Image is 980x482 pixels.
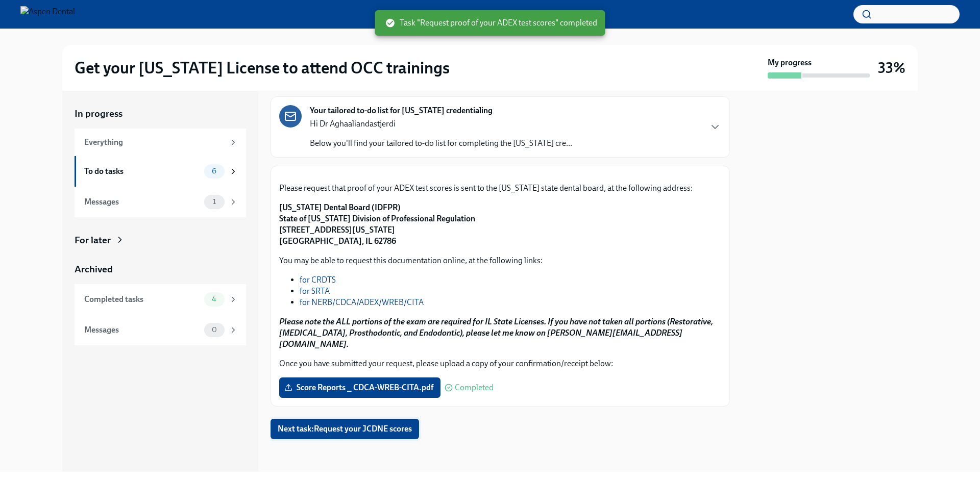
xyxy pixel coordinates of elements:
[310,118,572,130] p: Hi Dr Aghaaliandastjerdi
[75,58,450,78] h2: Get your [US_STATE] License to attend OCC trainings
[206,167,223,175] span: 6
[84,196,200,208] div: Messages
[75,315,246,345] a: Messages0
[385,17,597,29] span: Task "Request proof of your ADEX test scores" completed
[768,57,812,68] strong: My progress
[206,295,223,303] span: 4
[271,419,419,439] button: Next task:Request your JCDNE scores
[75,107,246,120] a: In progress
[207,198,222,206] span: 1
[878,59,905,77] h3: 33%
[75,284,246,315] a: Completed tasks4
[279,317,713,349] strong: Please note the ALL portions of the exam are required for IL State Licenses. If you have not take...
[75,234,246,247] a: For later
[455,384,494,392] span: Completed
[279,202,475,246] strong: [US_STATE] Dental Board (IDFPR) State of [US_STATE] Division of Professional Regulation [STREET_A...
[84,324,200,336] div: Messages
[286,383,433,393] span: Score Reports _ CDCA-WREB-CITA.pdf
[310,138,572,149] p: Below you'll find your tailored to-do list for completing the [US_STATE] cre...
[279,183,721,194] p: Please request that proof of your ADEX test scores is sent to the [US_STATE] state dental board, ...
[206,326,223,334] span: 0
[278,424,412,434] span: Next task : Request your JCDNE scores
[279,358,721,369] p: Once you have submitted your request, please upload a copy of your confirmation/receipt below:
[300,286,330,296] a: for SRTA
[75,129,246,156] a: Everything
[75,234,111,247] div: For later
[75,187,246,217] a: Messages1
[75,156,246,187] a: To do tasks6
[300,297,424,307] a: for NERB/CDCA/ADEX/WREB/CITA
[75,263,246,276] a: Archived
[310,105,493,116] strong: Your tailored to-do list for [US_STATE] credentialing
[279,255,721,266] p: You may be able to request this documentation online, at the following links:
[20,6,75,22] img: Aspen Dental
[84,166,200,177] div: To do tasks
[279,377,440,398] label: Score Reports _ CDCA-WREB-CITA.pdf
[84,137,225,148] div: Everything
[300,275,336,285] a: for CRDTS
[84,294,200,305] div: Completed tasks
